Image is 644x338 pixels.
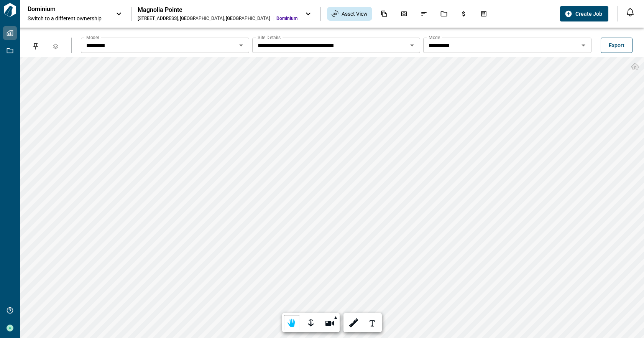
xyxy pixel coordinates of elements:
div: Magnolia Pointe [138,6,297,14]
div: Asset View [327,7,372,21]
div: Documents [376,7,392,20]
label: Mode [429,34,440,41]
button: Open [578,40,589,51]
span: Dominium [276,15,297,21]
div: [STREET_ADDRESS] , [GEOGRAPHIC_DATA] , [GEOGRAPHIC_DATA] [138,15,270,21]
div: Takeoff Center [476,7,492,20]
p: Dominium [28,5,97,13]
span: Asset View [342,10,368,18]
button: Export [601,38,632,53]
button: Open [236,40,246,51]
div: Jobs [436,7,452,20]
label: Site Details [258,34,281,41]
button: Create Job [560,6,608,21]
span: Switch to a different ownership [28,15,108,22]
label: Model [86,34,99,41]
div: Photos [396,7,412,20]
span: Create Job [575,10,602,18]
button: Open [407,40,417,51]
div: Issues & Info [416,7,432,20]
span: Export [609,41,624,49]
div: Budgets [456,7,472,20]
button: Open notification feed [624,6,636,18]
